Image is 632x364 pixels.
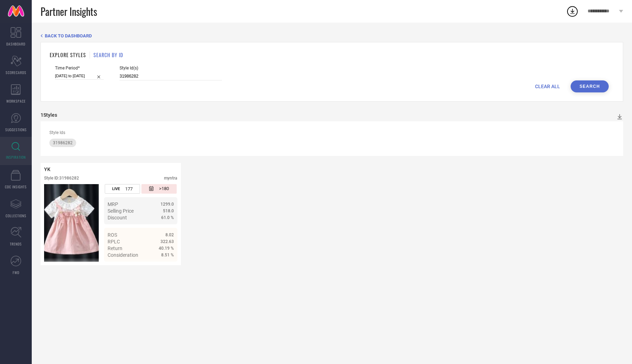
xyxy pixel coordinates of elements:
span: 177 [125,186,133,192]
span: CLEAR ALL [535,84,560,89]
button: Search [571,80,609,92]
span: SCORECARDS [6,70,26,75]
span: 40.19 % [159,246,174,251]
div: Open download list [566,5,579,18]
span: 8.02 [165,232,174,237]
img: Style preview image [44,184,99,262]
span: DASHBOARD [6,41,25,47]
input: Select time period [55,72,104,80]
div: Back TO Dashboard [41,33,623,38]
span: LIVE [112,187,120,191]
span: 1299.0 [160,202,174,207]
input: Enter comma separated style ids e.g. 12345, 67890 [120,72,222,80]
span: Time Period* [55,66,104,71]
span: Discount [108,215,127,220]
span: 322.63 [160,239,174,244]
span: INSPIRATION [6,154,26,160]
div: Click to view image [44,184,99,262]
div: myntra [164,176,177,181]
div: Style Ids [49,130,614,135]
span: COLLECTIONS [6,213,26,218]
span: ROS [108,232,117,238]
h1: EXPLORE STYLES [50,51,86,59]
span: Partner Insights [41,4,97,19]
span: Return [108,245,122,251]
span: >180 [159,186,169,192]
span: Selling Price [108,208,134,214]
span: Style Id(s) [120,66,222,71]
span: 518.0 [163,208,174,213]
span: 31986282 [53,140,73,145]
span: CDC INSIGHTS [5,184,27,189]
h1: SEARCH BY ID [93,51,123,59]
span: Consideration [108,252,138,258]
div: Style ID: 31986282 [44,176,79,181]
span: TRENDS [10,241,22,247]
span: MRP [108,201,118,207]
span: 61.0 % [161,215,174,220]
span: FWD [13,270,19,275]
div: Number of days since the style was first listed on the platform [141,184,177,194]
span: Details [158,265,174,271]
div: Number of days the style has been live on the platform [105,184,140,194]
span: YK [44,166,50,172]
span: BACK TO DASHBOARD [45,33,92,38]
div: 1 Styles [41,112,57,118]
span: WORKSPACE [6,98,26,104]
span: 8.51 % [161,253,174,257]
a: Details [151,265,174,271]
span: RPLC [108,239,120,244]
span: SUGGESTIONS [5,127,27,132]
